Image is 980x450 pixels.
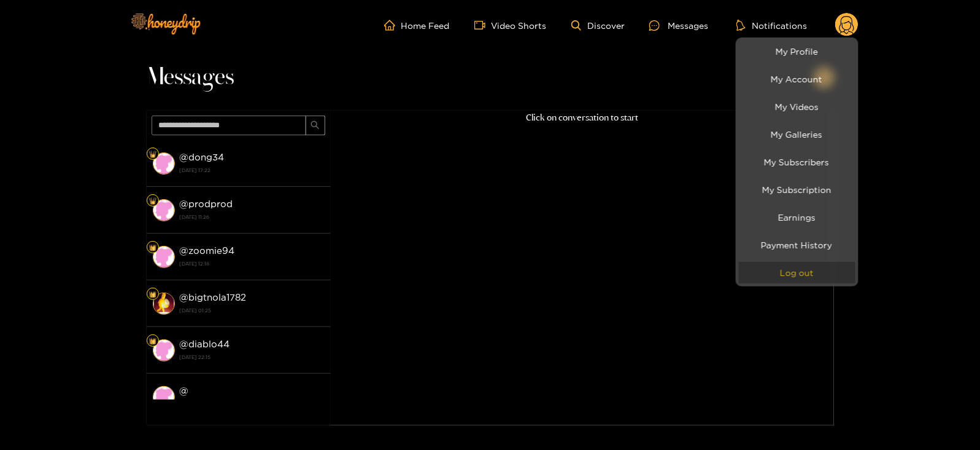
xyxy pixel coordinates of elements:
[739,68,855,90] a: My Account
[739,124,855,145] a: My Galleries
[739,262,855,283] button: Log out
[739,179,855,200] a: My Subscription
[739,41,855,62] a: My Profile
[739,207,855,228] a: Earnings
[739,234,855,256] a: Payment History
[739,151,855,173] a: My Subscribers
[739,96,855,117] a: My Videos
